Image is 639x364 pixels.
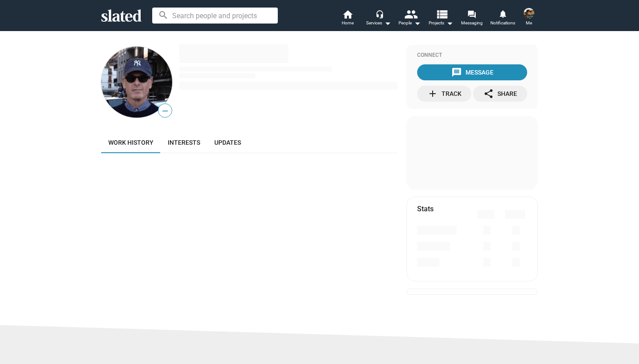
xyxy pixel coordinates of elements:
[467,10,476,18] mat-icon: forum
[404,8,417,20] mat-icon: people
[342,9,353,20] mat-icon: home
[214,139,241,146] span: Updates
[427,88,438,99] mat-icon: add
[451,67,462,78] mat-icon: message
[427,86,461,102] div: Track
[526,18,532,28] span: Me
[375,10,383,18] mat-icon: headset_mic
[524,8,534,19] img: Lucas Lewis
[483,86,517,102] div: Share
[394,9,425,28] button: People
[417,204,434,214] mat-card-title: Stats
[429,18,453,28] span: Projects
[425,9,456,28] button: Projects
[417,52,527,59] div: Connect
[101,132,161,153] a: Work history
[498,9,507,18] mat-icon: notifications
[332,9,363,28] a: Home
[473,86,527,102] button: Share
[207,132,248,153] a: Updates
[451,64,493,80] div: Message
[152,8,278,24] input: Search people and projects
[490,18,515,28] span: Notifications
[435,8,448,20] mat-icon: view_list
[456,9,487,28] a: Messaging
[366,18,391,28] div: Services
[417,64,527,80] button: Message
[398,18,421,28] div: People
[487,9,518,28] a: Notifications
[108,139,154,146] span: Work history
[444,18,455,28] mat-icon: arrow_drop_down
[363,9,394,28] button: Services
[168,139,200,146] span: Interests
[412,18,422,28] mat-icon: arrow_drop_down
[518,6,540,29] button: Lucas LewisMe
[417,86,471,102] button: Track
[461,18,483,28] span: Messaging
[483,88,494,99] mat-icon: share
[158,105,172,117] span: —
[382,18,393,28] mat-icon: arrow_drop_down
[342,18,354,28] span: Home
[161,132,207,153] a: Interests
